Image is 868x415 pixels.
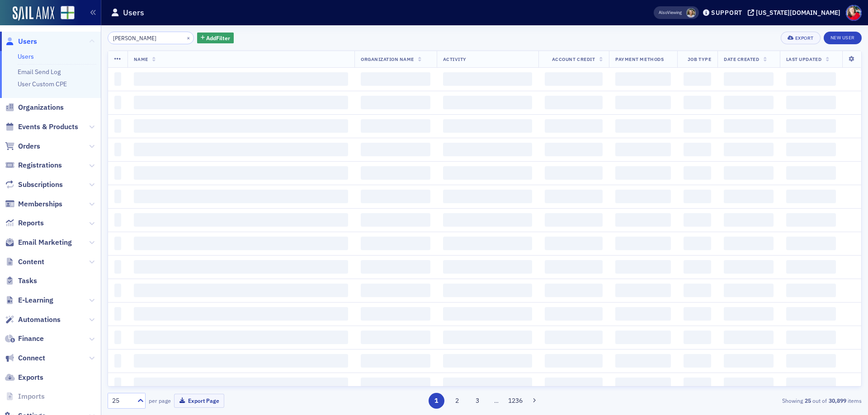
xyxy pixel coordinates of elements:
[18,52,34,61] a: Users
[686,8,696,18] span: Florence Holland
[206,34,230,42] span: Add Filter
[149,396,171,405] label: per page
[18,80,67,88] a: User Custom CPE
[5,257,44,267] a: Content
[114,166,121,180] span: ‌
[684,237,711,250] span: ‌
[443,213,532,227] span: ‌
[18,103,64,112] span: Organizations
[443,166,532,180] span: ‌
[684,72,711,86] span: ‌
[684,354,711,368] span: ‌
[18,373,43,382] span: Exports
[134,378,348,391] span: ‌
[18,238,72,247] span: Email Marketing
[786,213,836,227] span: ‌
[684,331,711,344] span: ‌
[615,190,670,203] span: ‌
[846,5,862,21] span: Profile
[18,315,61,325] span: Automations
[5,315,61,325] a: Automations
[134,307,348,321] span: ‌
[552,56,595,62] span: Account Credit
[114,307,121,321] span: ‌
[786,354,836,368] span: ‌
[123,7,144,18] h1: Users
[615,143,670,156] span: ‌
[443,119,532,133] span: ‌
[5,122,78,132] a: Events & Products
[545,213,603,227] span: ‌
[134,56,148,62] span: Name
[659,9,682,16] span: Viewing
[18,68,61,76] a: Email Send Log
[134,72,348,86] span: ‌
[134,284,348,297] span: ‌
[724,143,774,156] span: ‌
[684,284,711,297] span: ‌
[684,213,711,227] span: ‌
[429,393,444,409] button: 1
[786,119,836,133] span: ‌
[5,103,64,112] a: Organizations
[724,354,774,368] span: ‌
[615,331,670,344] span: ‌
[361,331,430,344] span: ‌
[114,96,121,109] span: ‌
[786,190,836,203] span: ‌
[443,354,532,368] span: ‌
[470,393,486,409] button: 3
[545,143,603,156] span: ‌
[443,307,532,321] span: ‌
[114,119,121,133] span: ‌
[786,378,836,391] span: ‌
[5,180,63,190] a: Subscriptions
[615,72,670,86] span: ‌
[684,96,711,109] span: ‌
[5,334,44,344] a: Finance
[724,190,774,203] span: ‌
[114,213,121,227] span: ‌
[5,160,62,170] a: Registrations
[361,260,430,274] span: ‌
[803,396,812,405] strong: 25
[786,260,836,274] span: ‌
[756,9,840,17] div: [US_STATE][DOMAIN_NAME]
[615,307,670,321] span: ‌
[684,307,711,321] span: ‌
[786,284,836,297] span: ‌
[545,378,603,391] span: ‌
[786,237,836,250] span: ‌
[361,190,430,203] span: ‌
[13,6,54,21] img: SailAMX
[114,72,121,86] span: ‌
[545,72,603,86] span: ‌
[615,237,670,250] span: ‌
[748,9,844,16] button: [US_STATE][DOMAIN_NAME]
[361,166,430,180] span: ‌
[617,396,862,405] div: Showing out of items
[18,295,53,305] span: E-Learning
[684,260,711,274] span: ‌
[361,213,430,227] span: ‌
[786,307,836,321] span: ‌
[443,260,532,274] span: ‌
[18,37,37,47] span: Users
[5,218,44,228] a: Reports
[114,378,121,391] span: ‌
[724,119,774,133] span: ‌
[724,378,774,391] span: ‌
[724,56,759,62] span: Date Created
[724,260,774,274] span: ‌
[724,72,774,86] span: ‌
[724,331,774,344] span: ‌
[545,354,603,368] span: ‌
[724,284,774,297] span: ‌
[361,119,430,133] span: ‌
[114,331,121,344] span: ‌
[361,237,430,250] span: ‌
[361,378,430,391] span: ‌
[443,143,532,156] span: ‌
[5,141,40,151] a: Orders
